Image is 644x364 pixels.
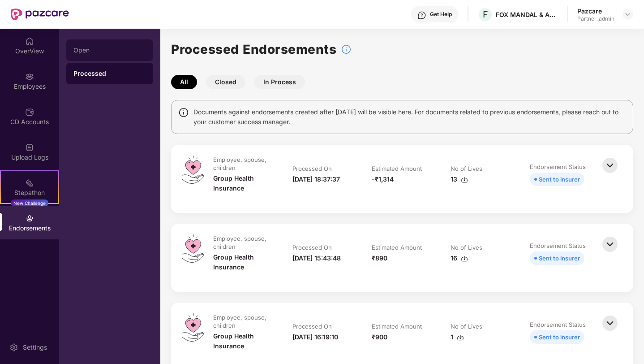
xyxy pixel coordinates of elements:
[372,332,387,342] div: ₹900
[25,143,34,152] img: svg+xml;base64,PHN2ZyBpZD0iVXBsb2FkX0xvZ3MiIGRhdGEtbmFtZT0iVXBsb2FkIExvZ3MiIHhtbG5zPSJodHRwOi8vd3...
[213,173,275,193] div: Group Health Insurance
[73,69,146,78] div: Processed
[193,107,626,127] span: Documents against endorsements created after [DATE] will be visible here. For documents related t...
[73,47,146,54] div: Open
[461,176,468,183] img: svg+xml;base64,PHN2ZyBpZD0iRG93bmxvYWQtMzJ4MzIiIHhtbG5zPSJodHRwOi8vd3d3LnczLm9yZy8yMDAwL3N2ZyIgd2...
[292,253,341,263] div: [DATE] 15:43:48
[20,343,50,352] div: Settings
[178,107,189,118] img: svg+xml;base64,PHN2ZyBpZD0iSW5mbyIgeG1sbnM9Imh0dHA6Ly93d3cudzMub3JnLzIwMDAvc3ZnIiB3aWR0aD0iMTQiIG...
[25,214,34,223] img: svg+xml;base64,PHN2ZyBpZD0iRW5kb3JzZW1lbnRzIiB4bWxucz0iaHR0cDovL3d3dy53My5vcmcvMjAwMC9zdmciIHdpZH...
[539,332,580,342] div: Sent to insurer
[182,313,204,342] img: svg+xml;base64,PHN2ZyB4bWxucz0iaHR0cDovL3d3dy53My5vcmcvMjAwMC9zdmciIHdpZHRoPSI0OS4zMiIgaGVpZ2h0PS...
[530,321,586,329] div: Endorsement Status
[9,343,18,352] img: svg+xml;base64,PHN2ZyBpZD0iU2V0dGluZy0yMHgyMCIgeG1sbnM9Imh0dHA6Ly93d3cudzMub3JnLzIwMDAvc3ZnIiB3aW...
[254,75,305,89] button: In Process
[461,255,468,262] img: svg+xml;base64,PHN2ZyBpZD0iRG93bmxvYWQtMzJ4MzIiIHhtbG5zPSJodHRwOi8vd3d3LnczLm9yZy8yMDAwL3N2ZyIgd2...
[417,11,426,20] img: svg+xml;base64,PHN2ZyBpZD0iSGVscC0zMngzMiIgeG1sbnM9Imh0dHA6Ly93d3cudzMub3JnLzIwMDAvc3ZnIiB3aWR0aD...
[451,165,482,173] div: No of Lives
[341,44,352,55] img: svg+xml;base64,PHN2ZyBpZD0iSW5mb18tXzMyeDMyIiBkYXRhLW5hbWU9IkluZm8gLSAzMngzMiIgeG1sbnM9Imh0dHA6Ly...
[171,39,336,59] h1: Processed Endorsements
[577,15,614,22] div: Partner_admin
[372,174,394,184] div: -₹1,314
[292,174,340,184] div: [DATE] 18:37:37
[292,332,338,342] div: [DATE] 16:19:10
[539,253,580,263] div: Sent to insurer
[451,322,482,330] div: No of Lives
[213,252,275,272] div: Group Health Insurance
[25,37,34,46] img: svg+xml;base64,PHN2ZyBpZD0iSG9tZSIgeG1sbnM9Imh0dHA6Ly93d3cudzMub3JnLzIwMDAvc3ZnIiB3aWR0aD0iMjAiIG...
[25,72,34,81] img: svg+xml;base64,PHN2ZyBpZD0iRW1wbG95ZWVzIiB4bWxucz0iaHR0cDovL3d3dy53My5vcmcvMjAwMC9zdmciIHdpZHRoPS...
[372,253,387,263] div: ₹890
[292,322,332,330] div: Processed On
[372,243,422,251] div: Estimated Amount
[206,75,245,89] button: Closed
[1,188,58,197] div: Stepathon
[171,75,197,89] button: All
[451,243,482,251] div: No of Lives
[25,178,34,187] img: svg+xml;base64,PHN2ZyB4bWxucz0iaHR0cDovL3d3dy53My5vcmcvMjAwMC9zdmciIHdpZHRoPSIyMSIgaGVpZ2h0PSIyMC...
[11,9,69,20] img: New Pazcare Logo
[292,243,332,251] div: Processed On
[372,165,422,173] div: Estimated Amount
[292,165,332,173] div: Processed On
[539,174,580,184] div: Sent to insurer
[430,11,452,18] div: Get Help
[182,234,204,263] img: svg+xml;base64,PHN2ZyB4bWxucz0iaHR0cDovL3d3dy53My5vcmcvMjAwMC9zdmciIHdpZHRoPSI0OS4zMiIgaGVpZ2h0PS...
[624,11,631,18] img: svg+xml;base64,PHN2ZyBpZD0iRHJvcGRvd24tMzJ4MzIiIHhtbG5zPSJodHRwOi8vd3d3LnczLm9yZy8yMDAwL3N2ZyIgd2...
[25,108,34,117] img: svg+xml;base64,PHN2ZyBpZD0iQ0RfQWNjb3VudHMiIGRhdGEtbmFtZT0iQ0QgQWNjb3VudHMiIHhtbG5zPSJodHRwOi8vd3...
[600,156,620,175] img: svg+xml;base64,PHN2ZyBpZD0iQmFjay0zMngzMiIgeG1sbnM9Imh0dHA6Ly93d3cudzMub3JnLzIwMDAvc3ZnIiB3aWR0aD...
[213,156,273,172] div: Employee, spouse, children
[213,234,273,251] div: Employee, spouse, children
[483,9,488,20] span: F
[530,242,586,250] div: Endorsement Status
[372,322,422,330] div: Estimated Amount
[213,331,275,351] div: Group Health Insurance
[451,174,468,184] div: 13
[451,332,464,342] div: 1
[530,163,586,171] div: Endorsement Status
[577,7,614,15] div: Pazcare
[457,334,464,341] img: svg+xml;base64,PHN2ZyBpZD0iRG93bmxvYWQtMzJ4MzIiIHhtbG5zPSJodHRwOi8vd3d3LnczLm9yZy8yMDAwL3N2ZyIgd2...
[600,234,620,254] img: svg+xml;base64,PHN2ZyBpZD0iQmFjay0zMngzMiIgeG1sbnM9Imh0dHA6Ly93d3cudzMub3JnLzIwMDAvc3ZnIiB3aWR0aD...
[182,156,204,184] img: svg+xml;base64,PHN2ZyB4bWxucz0iaHR0cDovL3d3dy53My5vcmcvMjAwMC9zdmciIHdpZHRoPSI0OS4zMiIgaGVpZ2h0PS...
[451,253,468,263] div: 16
[213,313,273,329] div: Employee, spouse, children
[496,10,558,19] div: FOX MANDAL & ASSOCIATES LLP
[600,313,620,333] img: svg+xml;base64,PHN2ZyBpZD0iQmFjay0zMngzMiIgeG1sbnM9Imh0dHA6Ly93d3cudzMub3JnLzIwMDAvc3ZnIiB3aWR0aD...
[11,199,48,207] div: New Challenge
